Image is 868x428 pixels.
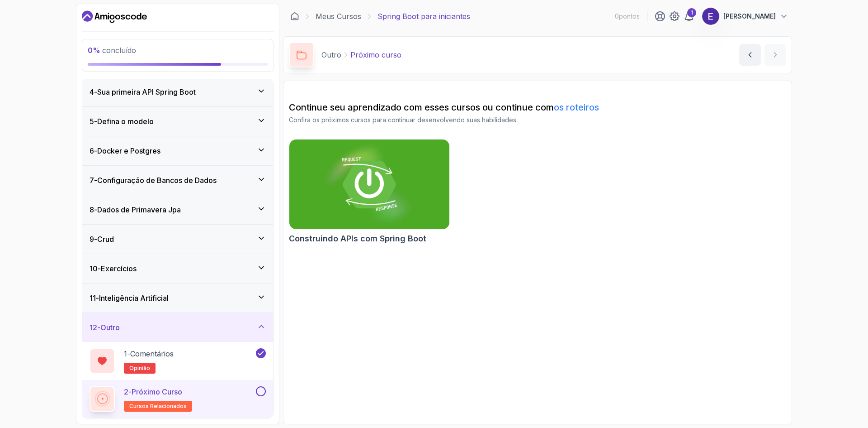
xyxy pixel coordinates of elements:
[132,387,182,396] font: Próximo Curso
[127,349,130,358] font: -
[97,87,196,96] font: Sua primeira API Spring Boot
[764,44,786,66] button: próximo conteúdo
[90,323,97,332] font: 12
[82,225,273,254] button: 9-Crud
[82,166,273,195] button: 7-Configuração de Bancos de Dados
[290,12,299,21] a: Painel
[321,50,341,59] font: Outro
[289,139,449,229] img: Construindo APIs com Spring Boot Card
[289,102,554,113] font: Continue seu aprendizado com esses cursos ou continue com
[619,12,640,20] font: pontos
[96,293,99,303] font: -
[94,87,97,96] font: -
[82,254,273,283] button: 10-Exercícios
[289,139,450,245] a: Construindo APIs com Spring Boot CardConstruindo APIs com Spring Boot
[90,235,94,244] font: 9
[702,8,719,25] img: imagem de perfil do usuário
[90,146,94,155] font: 6
[124,349,127,358] font: 1
[377,12,470,21] font: Spring Boot para iniciantes
[90,293,96,303] font: 11
[702,7,788,25] button: imagem de perfil do usuário[PERSON_NAME]
[316,12,361,21] font: Meus Cursos
[101,264,137,273] font: Exercícios
[82,107,273,136] button: 5-Defina o modelo
[124,387,128,396] font: 2
[723,12,776,20] font: [PERSON_NAME]
[94,205,97,214] font: -
[97,205,181,214] font: Dados de Primavera Jpa
[129,365,150,371] font: opinião
[94,176,97,185] font: -
[82,77,273,106] button: 4-Sua primeira API Spring Boot
[554,102,599,113] a: os roteiros
[82,313,273,342] button: 12-Outro
[88,46,93,55] font: 0
[90,386,266,412] button: 2-Próximo Cursocursos relacionados
[289,234,426,243] font: Construindo APIs com Spring Boot
[130,349,174,358] font: Comentários
[99,293,169,303] font: Inteligência Artificial
[93,46,100,55] font: %
[691,9,693,16] font: 1
[90,176,94,185] font: 7
[97,117,154,126] font: Defina o modelo
[94,146,97,155] font: -
[90,117,94,126] font: 5
[615,12,619,20] font: 0
[739,44,761,66] button: conteúdo anterior
[316,11,361,22] a: Meus Cursos
[289,116,518,124] font: Confira os próximos cursos para continuar desenvolvendo suas habilidades.
[128,387,132,396] font: -
[90,87,94,96] font: 4
[350,50,401,59] font: Próximo curso
[82,10,147,24] a: Painel
[129,403,187,409] font: cursos relacionados
[94,235,97,244] font: -
[98,264,101,273] font: -
[82,136,273,165] button: 6-Docker e Postgres
[97,146,160,155] font: Docker e Postgres
[97,235,114,244] font: Crud
[82,284,273,313] button: 11-Inteligência Artificial
[97,323,100,332] font: -
[90,264,98,273] font: 10
[82,195,273,224] button: 8-Dados de Primavera Jpa
[97,176,217,185] font: Configuração de Bancos de Dados
[102,46,136,55] font: concluído
[90,205,94,214] font: 8
[684,11,694,22] a: 1
[94,117,97,126] font: -
[90,348,266,374] button: 1-Comentáriosopinião
[100,323,120,332] font: Outro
